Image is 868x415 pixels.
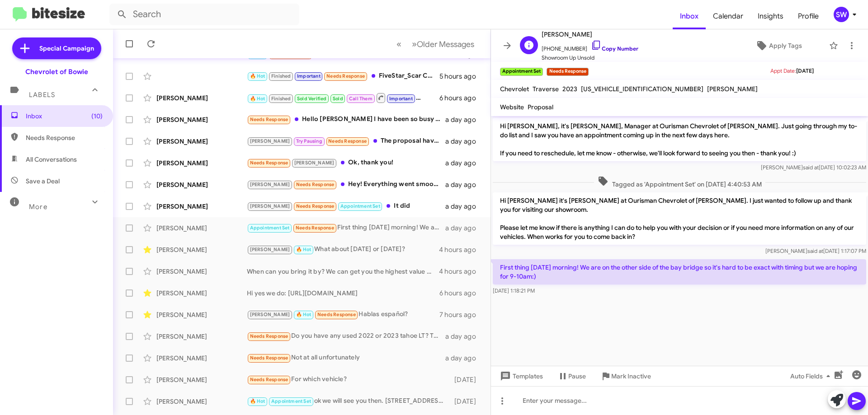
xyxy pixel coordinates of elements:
[156,354,247,363] div: [PERSON_NAME]
[250,182,290,187] span: [PERSON_NAME]
[392,35,480,53] nav: Page navigation example
[247,92,439,103] div: Will do
[326,73,365,79] span: Needs Response
[156,375,247,384] div: [PERSON_NAME]
[528,103,553,111] span: Proposal
[550,368,593,384] button: Pause
[391,35,407,53] button: Previous
[296,203,335,209] span: Needs Response
[750,3,791,29] span: Insights
[250,398,265,404] span: 🔥 Hot
[445,202,483,211] div: a day ago
[271,398,311,404] span: Appointment Set
[770,67,796,74] span: Appt Date:
[156,180,247,189] div: [PERSON_NAME]
[247,396,450,406] div: ok we will see you then. [STREET_ADDRESS] [PERSON_NAME] MD 20716
[533,85,559,93] span: Traverse
[493,192,866,245] p: Hi [PERSON_NAME] it's [PERSON_NAME] at Ourisman Chevrolet of [PERSON_NAME]. I just wanted to foll...
[493,118,866,161] p: Hi [PERSON_NAME], it's [PERSON_NAME], Manager at Ourisman Chevrolet of [PERSON_NAME]. Just going ...
[450,397,483,406] div: [DATE]
[250,355,288,361] span: Needs Response
[547,68,588,76] small: Needs Response
[250,377,288,382] span: Needs Response
[803,164,819,171] span: said at
[498,368,543,384] span: Templates
[250,247,290,252] span: [PERSON_NAME]
[156,224,247,233] div: [PERSON_NAME]
[156,289,247,298] div: [PERSON_NAME]
[389,96,413,102] span: Important
[25,67,88,76] div: Chevrolet of Bowie
[445,180,483,189] div: a day ago
[250,117,288,122] span: Needs Response
[156,202,247,211] div: [PERSON_NAME]
[796,67,814,74] span: [DATE]
[250,96,265,102] span: 🔥 Hot
[706,3,750,29] a: Calendar
[542,40,638,53] span: [PHONE_NUMBER]
[673,3,706,29] a: Inbox
[439,267,483,276] div: 4 hours ago
[412,38,417,50] span: »
[593,368,658,384] button: Mark Inactive
[250,333,288,339] span: Needs Response
[791,3,826,29] span: Profile
[156,310,247,319] div: [PERSON_NAME]
[297,96,327,102] span: Sold Verified
[439,289,483,298] div: 6 hours ago
[250,225,290,231] span: Appointment Set
[396,38,401,50] span: «
[156,245,247,254] div: [PERSON_NAME]
[445,115,483,124] div: a day ago
[296,312,311,317] span: 🔥 Hot
[439,245,483,254] div: 4 hours ago
[707,85,758,93] span: [PERSON_NAME]
[834,7,849,22] div: SW
[783,368,841,384] button: Auto Fields
[445,354,483,363] div: a day ago
[581,85,703,93] span: [US_VEHICLE_IDENTIFICATION_NUMBER]
[317,312,356,317] span: Needs Response
[12,37,101,59] a: Special Campaign
[296,225,334,231] span: Needs Response
[247,289,439,298] div: Hi yes we do: [URL][DOMAIN_NAME]
[156,159,247,168] div: [PERSON_NAME]
[790,368,834,384] span: Auto Fields
[568,368,586,384] span: Pause
[271,96,291,102] span: Finished
[156,93,247,103] div: [PERSON_NAME]
[156,137,247,146] div: [PERSON_NAME]
[417,39,474,49] span: Older Messages
[247,179,445,190] div: Hey! Everything went smooth besides the trade in offer for my current truck. Not happy with that ...
[765,247,866,254] span: [PERSON_NAME] [DATE] 1:17:07 PM
[445,332,483,341] div: a day ago
[39,44,94,53] span: Special Campaign
[500,85,529,93] span: Chevrolet
[247,309,439,320] div: Hablas español?
[445,159,483,168] div: a day ago
[26,112,103,121] span: Inbox
[250,312,290,317] span: [PERSON_NAME]
[826,7,858,22] button: SW
[439,310,483,319] div: 7 hours ago
[26,155,77,164] span: All Conversations
[247,223,445,233] div: First thing [DATE] morning! We are on the other side of the bay bridge so it's hard to be exact w...
[611,368,651,384] span: Mark Inactive
[349,96,373,102] span: Call Them
[732,37,825,54] button: Apply Tags
[500,68,543,76] small: Appointment Set
[247,201,445,211] div: It did
[247,244,439,255] div: What about [DATE] or [DATE]?
[250,203,290,209] span: [PERSON_NAME]
[247,136,445,146] div: The proposal have been summited as soon as we hear back from the end user will let you know over ...
[271,73,291,79] span: Finished
[445,224,483,233] div: a day ago
[296,182,335,187] span: Needs Response
[247,158,445,168] div: Ok, thank you!
[493,287,535,294] span: [DATE] 1:18:21 PM
[156,332,247,341] div: [PERSON_NAME]
[594,176,765,189] span: Tagged as 'Appointment Set' on [DATE] 4:40:53 AM
[491,368,550,384] button: Templates
[247,353,445,363] div: Not at all unfortunately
